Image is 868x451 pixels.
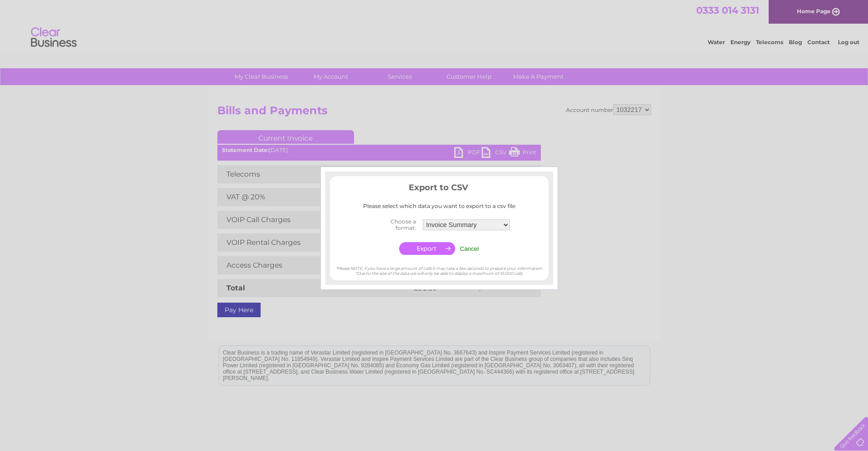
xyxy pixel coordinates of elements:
[838,39,859,46] a: Log out
[696,5,759,16] a: 0333 014 3131
[807,39,830,46] a: Contact
[330,181,549,197] h3: Export to CSV
[219,5,650,44] div: Clear Business is a trading name of Verastar Limited (registered in [GEOGRAPHIC_DATA] No. 3667643...
[730,39,750,46] a: Energy
[789,39,802,46] a: Blog
[756,39,783,46] a: Telecoms
[460,245,479,252] input: Cancel
[31,24,77,51] img: logo.png
[708,39,725,46] a: Water
[330,257,549,276] div: *Please NOTE, if you have a large amount of calls it may take a few seconds to prepare your infor...
[366,216,421,234] th: Choose a format:
[330,203,549,209] div: Please select which data you want to export to a csv file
